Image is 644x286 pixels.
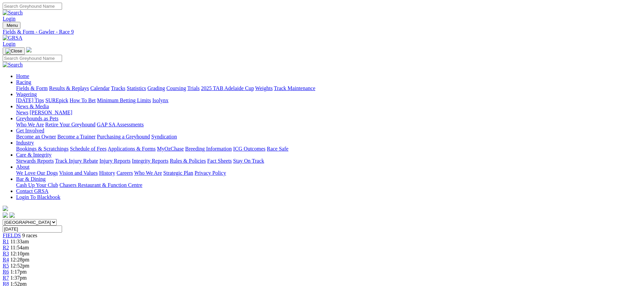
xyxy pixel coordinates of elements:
[3,263,9,269] a: R5
[255,85,273,91] a: Weights
[26,47,32,52] img: logo-grsa-white.png
[3,29,641,35] a: Fields & Form - Gawler - Race 9
[10,245,29,250] span: 11:54am
[157,146,184,152] a: MyOzChase
[3,47,25,55] button: Toggle navigation
[3,233,21,238] a: FIELDS
[185,146,232,152] a: Breeding Information
[3,10,23,16] img: Search
[49,85,89,91] a: Results & Replays
[3,269,9,275] a: R6
[16,134,56,139] a: Become an Owner
[3,226,62,233] input: Select date
[16,104,49,109] a: News & Media
[16,97,641,104] div: Wagering
[97,134,150,139] a: Purchasing a Greyhound
[16,176,46,182] a: Bar & Dining
[3,62,23,68] img: Search
[7,23,18,28] span: Menu
[3,239,9,244] span: R1
[3,275,9,281] a: R7
[16,110,641,116] div: News & Media
[3,251,9,256] a: R3
[45,97,68,103] a: SUREpick
[151,134,177,139] a: Syndication
[97,122,144,127] a: GAP SA Assessments
[16,85,48,91] a: Fields & Form
[16,140,34,146] a: Industry
[170,158,206,164] a: Rules & Policies
[16,116,58,121] a: Greyhounds as Pets
[16,158,54,164] a: Stewards Reports
[16,164,30,170] a: About
[90,85,110,91] a: Calendar
[59,182,142,188] a: Chasers Restaurant & Function Centre
[233,158,264,164] a: Stay On Track
[16,170,641,176] div: About
[233,146,265,152] a: ICG Outcomes
[10,275,27,281] span: 1:37pm
[57,134,96,139] a: Become a Trainer
[30,110,72,115] a: [PERSON_NAME]
[55,158,98,164] a: Track Injury Rebate
[108,146,156,152] a: Applications & Forms
[148,85,165,91] a: Grading
[3,55,62,62] input: Search
[10,257,30,262] span: 12:28pm
[16,91,37,97] a: Wagering
[5,48,22,54] img: Close
[16,182,641,188] div: Bar & Dining
[16,158,641,164] div: Care & Integrity
[3,3,62,10] input: Search
[16,73,29,79] a: Home
[10,263,30,269] span: 12:52pm
[166,85,186,91] a: Coursing
[207,158,232,164] a: Fact Sheets
[267,146,288,152] a: Race Safe
[274,85,315,91] a: Track Maintenance
[16,188,48,194] a: Contact GRSA
[16,128,44,133] a: Get Involved
[187,85,200,91] a: Trials
[152,97,168,103] a: Isolynx
[16,97,44,103] a: [DATE] Tips
[201,85,254,91] a: 2025 TAB Adelaide Cup
[134,170,162,176] a: Who We Are
[16,152,52,158] a: Care & Integrity
[16,122,44,127] a: Who We Are
[3,245,9,250] a: R2
[163,170,193,176] a: Strategic Plan
[16,122,641,128] div: Greyhounds as Pets
[132,158,168,164] a: Integrity Reports
[16,110,28,115] a: News
[3,35,22,41] img: GRSA
[9,212,15,218] img: twitter.svg
[16,79,31,85] a: Racing
[111,85,125,91] a: Tracks
[16,85,641,91] div: Racing
[70,97,96,103] a: How To Bet
[195,170,226,176] a: Privacy Policy
[16,146,641,152] div: Industry
[116,170,133,176] a: Careers
[10,251,30,256] span: 12:10pm
[59,170,98,176] a: Vision and Values
[99,170,115,176] a: History
[16,134,641,140] div: Get Involved
[3,16,15,22] a: Login
[16,170,58,176] a: We Love Our Dogs
[3,257,9,262] a: R4
[127,85,146,91] a: Statistics
[10,239,29,244] span: 11:33am
[70,146,106,152] a: Schedule of Fees
[16,182,58,188] a: Cash Up Your Club
[97,97,151,103] a: Minimum Betting Limits
[3,206,8,211] img: logo-grsa-white.png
